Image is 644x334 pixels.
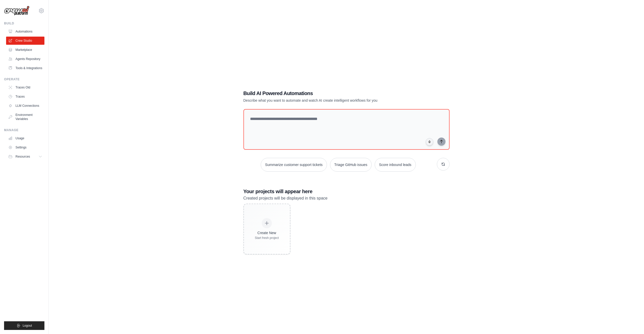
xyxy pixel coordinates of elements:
[4,21,44,25] div: Build
[6,27,44,36] a: Automations
[243,90,414,97] h1: Build AI Powered Automations
[6,143,44,151] a: Settings
[6,55,44,63] a: Agents Repository
[4,321,44,330] button: Logout
[6,37,44,45] a: Crew Studio
[4,6,29,16] img: Logo
[6,134,44,142] a: Usage
[6,64,44,72] a: Tools & Integrations
[23,324,32,328] span: Logout
[243,188,450,195] h3: Your projects will appear here
[4,128,44,132] div: Manage
[255,236,279,240] div: Start fresh project
[6,46,44,54] a: Marketplace
[255,230,279,235] div: Create New
[330,158,372,172] button: Triage GitHub issues
[6,102,44,110] a: LLM Connections
[6,111,44,123] a: Environment Variables
[6,83,44,92] a: Traces Old
[243,195,450,202] p: Created projects will be displayed in this space
[243,98,414,103] p: Describe what you want to automate and watch AI create intelligent workflows for you
[375,158,416,172] button: Score inbound leads
[6,93,44,101] a: Traces
[437,158,450,171] button: Get new suggestions
[6,153,44,161] button: Resources
[15,155,30,159] span: Resources
[261,158,327,172] button: Summarize customer support tickets
[4,77,44,81] div: Operate
[426,138,433,146] button: Click to speak your automation idea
